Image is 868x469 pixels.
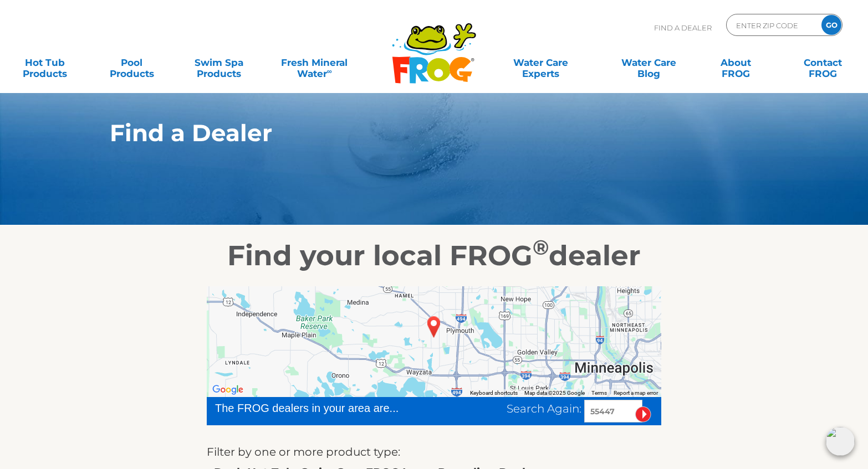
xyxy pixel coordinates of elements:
[210,383,246,397] a: Open this area in Google Maps (opens a new window)
[524,390,585,396] span: Map data ©2025 Google
[215,400,438,416] div: The FROG dealers in your area are...
[185,51,253,74] a: Swim SpaProducts
[826,427,855,456] img: openIcon
[821,15,841,35] input: GO
[654,14,712,42] p: Find A Dealer
[702,51,770,74] a: AboutFROG
[635,406,651,422] input: Submit
[614,390,658,396] a: Report a map error
[11,51,79,74] a: Hot TubProducts
[93,239,775,272] h2: Find your local FROG dealer
[327,67,332,75] sup: ∞
[507,402,581,415] span: Search Again:
[421,312,447,342] div: MINNEAPOLIS, MN 55447
[591,390,607,396] a: Terms
[533,235,549,260] sup: ®
[272,51,357,74] a: Fresh MineralWater∞
[110,120,707,146] h1: Find a Dealer
[615,51,683,74] a: Water CareBlog
[486,51,596,74] a: Water CareExperts
[210,383,246,397] img: Google
[470,389,518,397] button: Keyboard shortcuts
[735,17,810,33] input: Zip Code Form
[98,51,166,74] a: PoolProducts
[789,51,857,74] a: ContactFROG
[207,443,400,461] label: Filter by one or more product type:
